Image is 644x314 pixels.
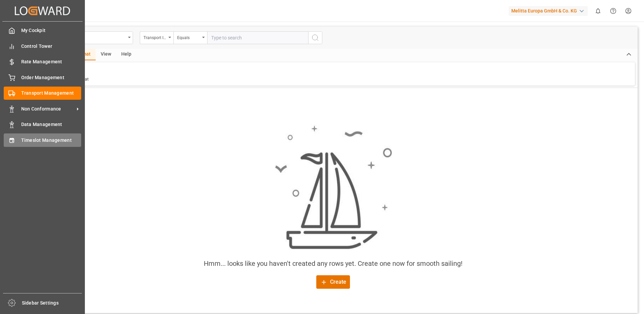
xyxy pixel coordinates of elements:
div: Hmm... looks like you haven't created any rows yet. Create one now for smooth sailing! [204,258,462,269]
a: My Cockpit [4,24,81,37]
button: open menu [173,31,207,44]
span: My Cockpit [21,27,82,34]
div: View [96,49,116,60]
span: Order Management [21,74,82,81]
span: Data Management [21,121,82,128]
div: Help [116,49,136,60]
a: Data Management [4,118,81,131]
div: Transport ID Logward [143,33,166,41]
a: Order Management [4,71,81,84]
a: Transport Management [4,87,81,100]
button: search button [308,31,322,44]
span: Rate Management [21,58,82,65]
div: Equals [177,33,200,41]
a: Rate Management [4,55,81,68]
span: Transport Management [21,90,82,97]
button: open menu [140,31,173,44]
button: Create [316,275,350,289]
input: Type to search [207,31,308,44]
span: Non Conformance [21,105,74,113]
span: Timeslot Management [21,137,82,144]
button: Melitta Europa GmbH & Co. KG [509,4,590,17]
button: show 0 new notifications [590,3,606,19]
div: Create [320,278,346,286]
span: Control Tower [21,43,82,50]
button: Help Center [606,3,621,19]
span: Sidebar Settings [22,300,82,307]
div: Melitta Europa GmbH & Co. KG [509,6,588,16]
img: smooth_sailing.jpeg [274,125,392,250]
